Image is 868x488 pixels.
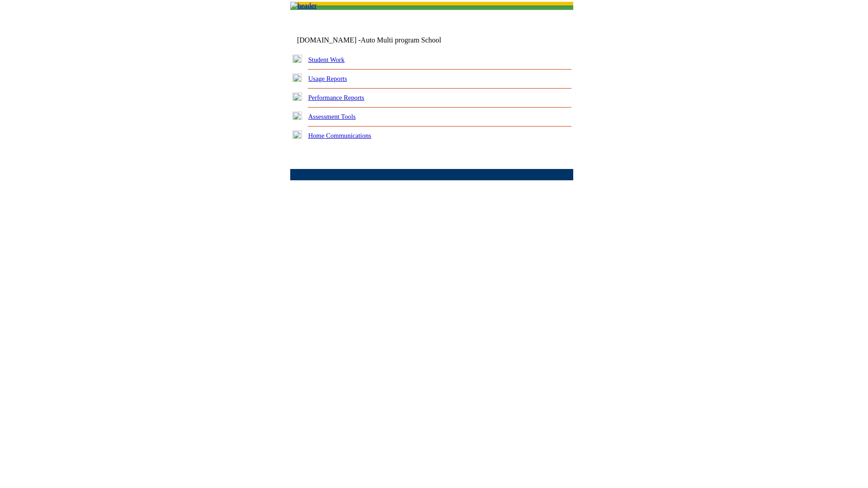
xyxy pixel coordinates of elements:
[361,36,441,44] nobr: Auto Multi program School
[308,113,356,120] a: Assessment Tools
[292,93,302,101] img: plus.gif
[292,74,302,82] img: plus.gif
[308,75,347,82] a: Usage Reports
[290,2,317,10] img: header
[308,56,344,63] a: Student Work
[297,36,463,44] td: [DOMAIN_NAME] -
[308,94,364,101] a: Performance Reports
[292,131,302,139] img: plus.gif
[308,132,372,139] a: Home Communications
[292,112,302,120] img: plus.gif
[292,55,302,63] img: plus.gif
